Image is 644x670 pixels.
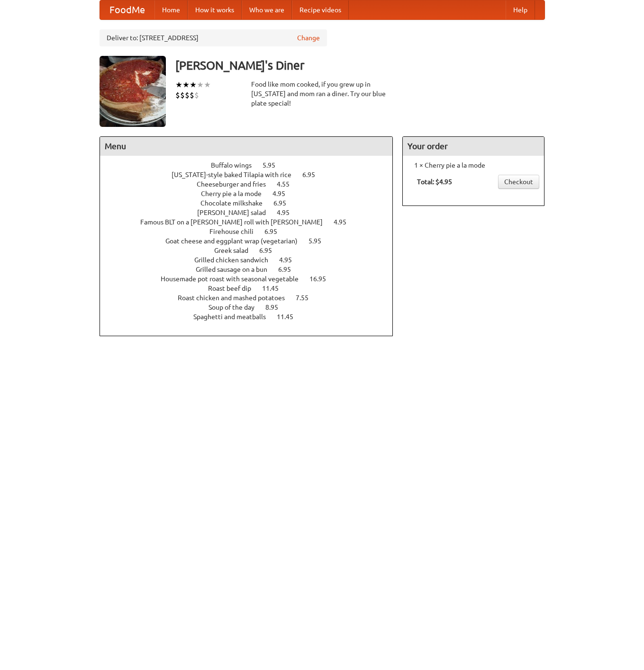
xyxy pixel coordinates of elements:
[188,0,242,19] a: How it works
[279,256,301,264] span: 4.95
[140,218,332,226] span: Famous BLT on a [PERSON_NAME] roll with [PERSON_NAME]
[209,228,295,235] a: Firehouse chili 6.95
[211,161,293,169] a: Buffalo wings 5.95
[201,190,271,197] span: Cherry pie a la mode
[200,199,272,207] span: Chocolate milkshake
[175,80,182,90] li: ★
[273,199,296,207] span: 6.95
[302,171,325,179] span: 6.95
[194,256,278,264] span: Grilled chicken sandwich
[265,304,288,311] span: 8.95
[208,285,261,292] span: Roast beef dip
[506,0,535,19] a: Help
[403,137,544,156] h4: Your order
[172,171,301,179] span: [US_STATE]-style baked Tilapia with rice
[334,218,356,226] span: 4.95
[175,56,545,75] h3: [PERSON_NAME]'s Diner
[209,304,264,311] span: Soup of the day
[277,209,299,216] span: 4.95
[309,275,336,283] span: 16.95
[209,304,296,311] a: Soup of the day 8.95
[262,285,288,292] span: 11.45
[200,199,304,207] a: Chocolate milkshake 6.95
[204,80,211,90] li: ★
[190,80,197,90] li: ★
[242,0,292,19] a: Who we are
[100,56,166,127] img: angular.jpg
[140,218,364,226] a: Famous BLT on a [PERSON_NAME] roll with [PERSON_NAME] 4.95
[100,137,393,156] h4: Menu
[264,228,287,235] span: 6.95
[209,228,263,235] span: Firehouse chili
[193,313,275,321] span: Spaghetti and meatballs
[292,0,349,19] a: Recipe videos
[180,90,185,100] li: $
[161,275,308,283] span: Housemade pot roast with seasonal vegetable
[211,161,261,169] span: Buffalo wings
[214,247,290,254] a: Greek salad 6.95
[197,209,275,216] span: [PERSON_NAME] salad
[251,80,393,108] div: Food like mom cooked, if you grew up in [US_STATE] and mom ran a diner. Try our blue plate special!
[194,90,199,100] li: $
[178,294,294,302] span: Roast chicken and mashed potatoes
[201,190,303,197] a: Cherry pie a la mode 4.95
[277,313,303,321] span: 11.45
[100,0,154,19] a: FoodMe
[165,237,339,245] a: Goat cheese and eggplant wrap (vegetarian) 5.95
[175,90,180,100] li: $
[308,237,331,245] span: 5.95
[182,80,190,90] li: ★
[190,90,194,100] li: $
[277,180,299,188] span: 4.55
[197,180,275,188] span: Cheeseburger and fries
[165,237,307,245] span: Goat cheese and eggplant wrap (vegetarian)
[178,294,326,302] a: Roast chicken and mashed potatoes 7.55
[214,247,258,254] span: Greek salad
[196,266,277,273] span: Grilled sausage on a bun
[161,275,344,283] a: Housemade pot roast with seasonal vegetable 16.95
[278,266,300,273] span: 6.95
[263,161,285,169] span: 5.95
[197,180,307,188] a: Cheeseburger and fries 4.55
[272,190,295,197] span: 4.95
[408,161,539,170] li: 1 × Cherry pie a la mode
[100,29,327,46] div: Deliver to: [STREET_ADDRESS]
[208,285,296,292] a: Roast beef dip 11.45
[172,171,333,179] a: [US_STATE]-style baked Tilapia with rice 6.95
[185,90,190,100] li: $
[296,294,318,302] span: 7.55
[417,178,452,186] b: Total: $4.95
[197,209,307,216] a: [PERSON_NAME] salad 4.95
[259,247,281,254] span: 6.95
[197,80,204,90] li: ★
[297,33,320,43] a: Change
[154,0,188,19] a: Home
[498,175,539,189] a: Checkout
[194,256,309,264] a: Grilled chicken sandwich 4.95
[193,313,311,321] a: Spaghetti and meatballs 11.45
[196,266,308,273] a: Grilled sausage on a bun 6.95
